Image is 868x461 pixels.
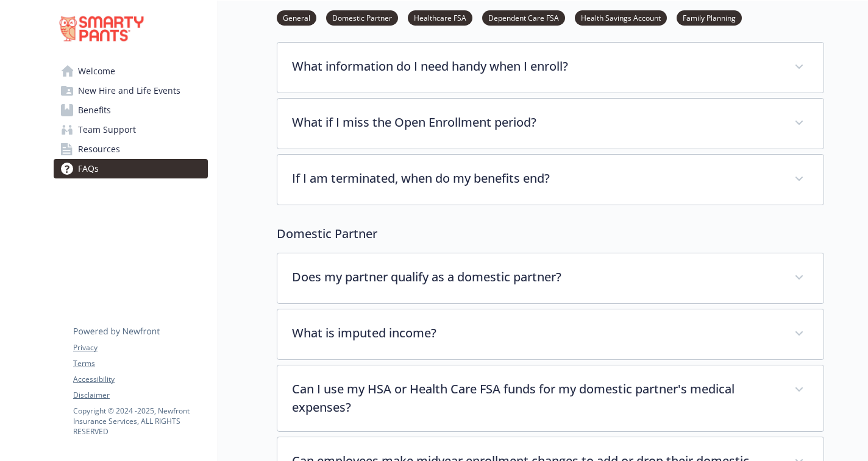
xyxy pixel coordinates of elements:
a: Terms [73,358,207,369]
a: Accessibility [73,374,207,385]
p: What information do I need handy when I enroll? [292,57,780,76]
a: Resources [54,139,208,159]
span: Welcome [78,62,115,81]
span: New Hire and Life Events [78,81,180,100]
p: What is imputed income? [292,324,780,342]
p: Does my partner qualify as a domestic partner? [292,268,780,286]
a: Privacy [73,342,207,353]
div: Can I use my HSA or Health Care FSA funds for my domestic partner's medical expenses? [277,365,824,431]
a: Benefits [54,100,208,120]
a: Family Planning [677,12,742,23]
div: What if I miss the Open Enrollment period? [277,99,824,149]
a: Domestic Partner [326,12,398,23]
span: Benefits [78,100,111,120]
div: What information do I need handy when I enroll? [277,43,824,93]
a: General [277,12,316,23]
a: Health Savings Account [575,12,667,23]
p: Domestic Partner [277,225,824,243]
a: Team Support [54,120,208,139]
a: Welcome [54,62,208,81]
a: Disclaimer [73,390,207,401]
div: If I am terminated, when do my benefits end? [277,155,824,205]
div: What is imputed income? [277,309,824,359]
span: Team Support [78,120,136,139]
a: FAQs [54,159,208,178]
p: What if I miss the Open Enrollment period? [292,113,780,132]
p: If I am terminated, when do my benefits end? [292,169,780,188]
span: FAQs [78,159,99,178]
span: Resources [78,139,120,159]
a: Healthcare FSA [408,12,472,23]
a: Dependent Care FSA [482,12,565,23]
a: New Hire and Life Events [54,81,208,100]
p: Copyright © 2024 - 2025 , Newfront Insurance Services, ALL RIGHTS RESERVED [73,406,207,437]
p: Can I use my HSA or Health Care FSA funds for my domestic partner's medical expenses? [292,380,780,417]
div: Does my partner qualify as a domestic partner? [277,253,824,303]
